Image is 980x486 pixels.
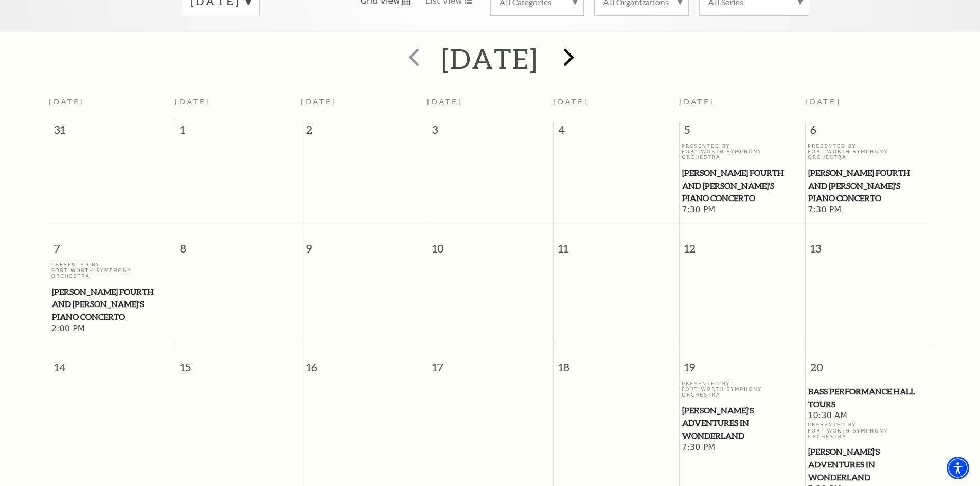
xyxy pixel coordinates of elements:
[808,143,929,160] p: Presented By Fort Worth Symphony Orchestra
[51,323,172,335] span: 2:00 PM
[301,345,427,381] span: 16
[394,41,432,77] button: prev
[554,226,679,262] span: 11
[806,345,932,381] span: 20
[301,98,337,106] span: [DATE]
[808,205,929,216] span: 7:30 PM
[680,226,805,262] span: 12
[808,385,928,410] span: Bass Performance Hall Tours
[49,226,175,262] span: 7
[808,445,929,483] a: Alice's Adventures in Wonderland
[682,442,803,454] span: 7:30 PM
[808,422,929,439] p: Presented By Fort Worth Symphony Orchestra
[548,41,586,77] button: next
[805,98,841,106] span: [DATE]
[682,167,802,205] span: [PERSON_NAME] Fourth and [PERSON_NAME]'s Piano Concerto
[553,98,589,106] span: [DATE]
[682,381,803,398] p: Presented By Fort Worth Symphony Orchestra
[680,122,805,142] span: 5
[175,345,301,381] span: 15
[175,226,301,262] span: 8
[682,167,803,205] a: Brahms Fourth and Grieg's Piano Concerto
[49,345,175,381] span: 14
[554,122,679,142] span: 4
[49,122,175,142] span: 31
[301,122,427,142] span: 2
[806,226,932,262] span: 13
[51,262,172,279] p: Presented By Fort Worth Symphony Orchestra
[554,345,679,381] span: 18
[806,122,932,142] span: 6
[808,167,929,205] a: Brahms Fourth and Grieg's Piano Concerto
[682,404,803,442] a: Alice's Adventures in Wonderland
[427,98,463,106] span: [DATE]
[441,42,539,75] h2: [DATE]
[427,226,553,262] span: 10
[680,345,805,381] span: 19
[427,345,553,381] span: 17
[808,410,929,422] span: 10:30 AM
[427,122,553,142] span: 3
[808,167,928,205] span: [PERSON_NAME] Fourth and [PERSON_NAME]'s Piano Concerto
[52,285,172,323] span: [PERSON_NAME] Fourth and [PERSON_NAME]'s Piano Concerto
[947,457,969,479] div: Accessibility Menu
[49,98,85,106] span: [DATE]
[301,226,427,262] span: 9
[51,285,172,323] a: Brahms Fourth and Grieg's Piano Concerto
[808,385,929,410] a: Bass Performance Hall Tours
[682,143,803,160] p: Presented By Fort Worth Symphony Orchestra
[682,404,802,442] span: [PERSON_NAME]'s Adventures in Wonderland
[175,122,301,142] span: 1
[175,98,211,106] span: [DATE]
[682,205,803,216] span: 7:30 PM
[679,98,715,106] span: [DATE]
[808,445,928,483] span: [PERSON_NAME]'s Adventures in Wonderland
